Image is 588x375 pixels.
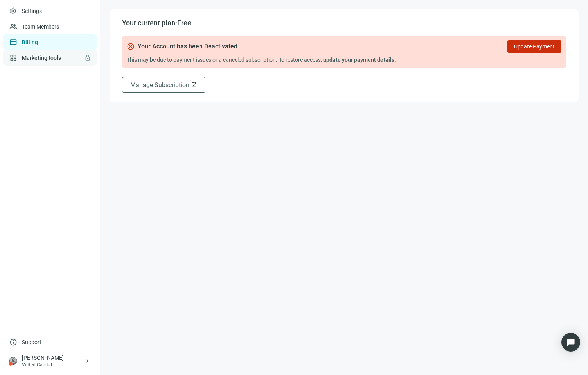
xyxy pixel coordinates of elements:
span: keyboard_arrow_right [85,358,91,364]
a: Billing [22,39,38,45]
span: Your Account has been Deactivated [138,43,237,50]
span: lock [85,55,91,61]
div: Vetted Capital [22,362,85,368]
button: Manage Subscriptionopen_in_new [122,77,205,93]
span: help [9,338,17,346]
p: This may be due to payment issues or a canceled subscription. To restore access, . [127,56,561,64]
span: Support [22,338,41,346]
span: person [9,357,17,365]
b: update your payment details [323,57,394,63]
div: [PERSON_NAME] [22,354,85,362]
span: cancel [127,43,135,50]
span: open_in_new [191,82,197,88]
a: Team Members [22,23,59,30]
p: Your current plan: Free [122,19,566,27]
span: Manage Subscription [130,81,189,89]
div: Open Intercom Messenger [561,333,580,352]
span: Update Payment [514,43,555,50]
a: Settings [22,8,42,14]
button: Update Payment [507,40,561,53]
